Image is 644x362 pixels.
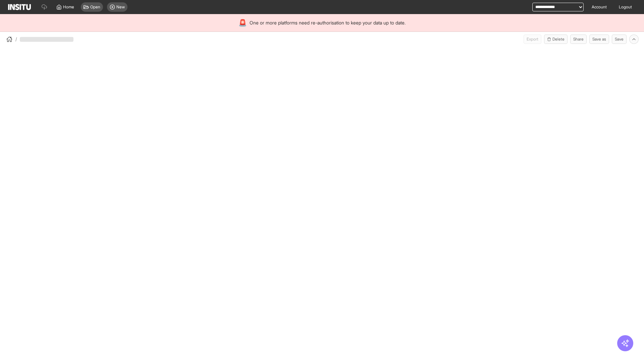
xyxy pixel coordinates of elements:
[250,19,406,26] span: One or more platforms need re-authorisation to keep your data up to date.
[524,35,541,44] span: Can currently only export from Insights reports.
[238,18,247,27] div: 🚨
[589,35,609,44] button: Save as
[63,4,74,10] span: Home
[15,36,17,43] span: /
[5,35,17,43] button: /
[544,35,568,44] button: Delete
[612,35,627,44] button: Save
[90,4,100,10] span: Open
[116,4,125,10] span: New
[524,35,541,44] button: Export
[8,4,31,10] img: Logo
[570,35,587,44] button: Share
